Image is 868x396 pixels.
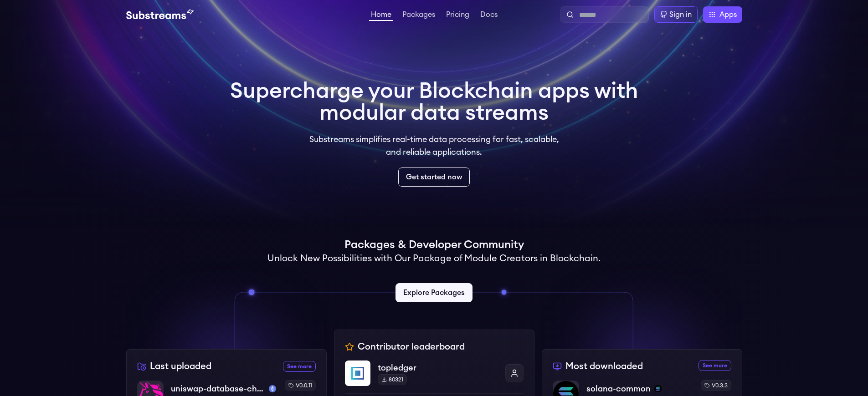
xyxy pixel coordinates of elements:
span: Apps [719,9,737,20]
a: See more recently uploaded packages [283,361,316,372]
a: See more most downloaded packages [699,360,731,371]
img: sepolia [269,385,276,392]
img: topledger [345,360,370,386]
a: topledgertopledger80321 [345,360,524,393]
a: Get started now [398,168,470,187]
div: v0.3.3 [701,380,731,391]
p: Substreams simplifies real-time data processing for fast, scalable, and reliable applications. [303,133,565,158]
h1: Packages & Developer Community [344,238,524,252]
p: solana-common [586,382,651,395]
p: uniswap-database-changes-sepolia [171,382,265,395]
a: Packages [401,11,437,20]
div: Sign in [669,9,692,20]
h1: Supercharge your Blockchain apps with modular data streams [230,80,638,124]
img: Substream's logo [126,9,194,20]
div: v0.0.11 [285,380,316,391]
a: Home [369,11,393,21]
div: 80321 [378,374,407,385]
h2: Unlock New Possibilities with Our Package of Module Creators in Blockchain. [267,252,601,265]
p: topledger [378,361,498,374]
a: Pricing [444,11,471,20]
img: solana [654,385,662,392]
a: Sign in [654,6,698,23]
a: Docs [478,11,499,20]
a: Explore Packages [395,283,473,302]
